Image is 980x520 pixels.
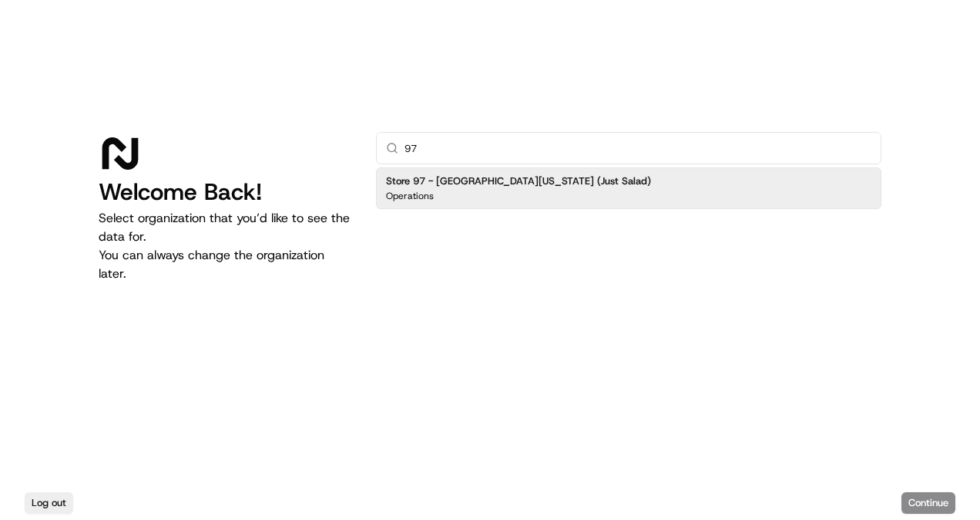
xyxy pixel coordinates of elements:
[25,492,73,514] button: Log out
[386,190,434,202] p: Operations
[99,178,351,206] h1: Welcome Back!
[404,133,871,164] input: Type to search...
[376,164,881,212] div: Suggestions
[386,174,651,188] h2: Store 97 - [GEOGRAPHIC_DATA][US_STATE] (Just Salad)
[99,209,351,283] p: Select organization that you’d like to see the data for. You can always change the organization l...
